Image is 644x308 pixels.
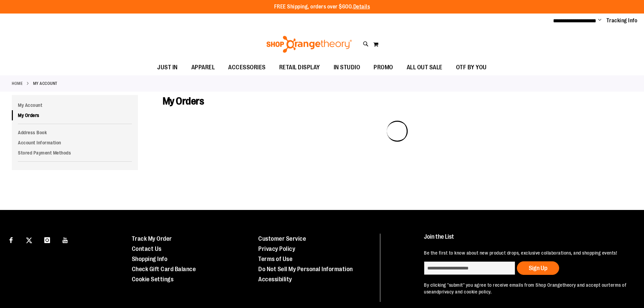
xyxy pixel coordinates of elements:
a: Visit our Youtube page [59,234,71,245]
span: My Orders [163,95,204,107]
a: Cookie Settings [132,276,174,283]
input: enter email [424,261,515,275]
img: Shop Orangetheory [265,36,353,53]
a: My Orders [12,110,138,120]
span: APPAREL [191,60,215,75]
a: Do Not Sell My Personal Information [258,266,353,273]
span: JUST IN [157,60,178,75]
a: Shopping Info [132,256,168,262]
a: Contact Us [132,245,162,252]
a: Tracking Info [606,17,638,24]
img: Twitter [26,237,32,243]
p: FREE Shipping, orders over $600. [274,3,370,11]
a: privacy and cookie policy. [439,289,492,294]
button: Account menu [598,17,601,24]
p: By clicking "submit" you agree to receive emails from Shop Orangetheory and accept our and [424,282,628,295]
span: PROMO [374,60,393,75]
a: Visit our X page [23,234,35,245]
span: ACCESSORIES [228,60,266,75]
span: IN STUDIO [334,60,360,75]
a: Terms of Use [258,256,292,262]
a: Stored Payment Methods [12,148,138,158]
a: Visit our Instagram page [41,234,53,245]
a: Details [353,4,370,10]
a: Accessibility [258,276,292,283]
a: Check Gift Card Balance [132,266,196,273]
a: Home [12,80,23,87]
span: ALL OUT SALE [407,60,443,75]
a: Track My Order [132,235,172,242]
a: Privacy Policy [258,245,295,252]
strong: My Account [33,80,57,87]
p: Be the first to know about new product drops, exclusive collaborations, and shopping events! [424,250,628,256]
a: Visit our Facebook page [5,234,17,245]
span: OTF BY YOU [456,60,487,75]
a: Address Book [12,127,138,138]
a: Customer Service [258,235,306,242]
span: Sign Up [529,265,547,271]
span: RETAIL DISPLAY [279,60,320,75]
button: Sign Up [517,261,559,275]
h4: Join the List [424,234,628,246]
a: Account Information [12,138,138,148]
a: My Account [12,100,138,110]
